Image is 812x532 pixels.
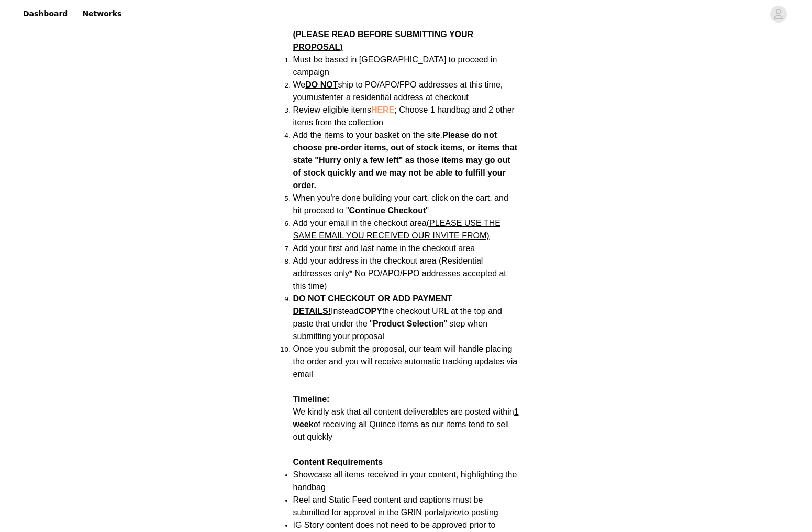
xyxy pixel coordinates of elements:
span: DO NOT CHECKOUT OR ADD PAYMENT DETAILS! [293,294,452,316]
strong: HOW TO SUBMIT YOUR ORDER IN THE PROPOSAL: [293,17,503,51]
span: Reel and Static Feed content and captions must be submitted for approval in the GRIN portal to po... [293,495,498,517]
span: Once you submit the proposal, our team will handle placing the order and you will receive automat... [293,344,518,378]
span: Add the items to your basket on the site. [293,131,443,139]
span: must [306,93,325,102]
div: avatar [773,6,783,23]
span: Review eligible items [293,105,515,127]
u: 1 week [293,407,519,429]
em: prior [445,508,462,517]
strong: Please do not choose pre-order items, out of stock items, or items that state "Hurry only a few l... [293,131,518,190]
span: Add your address in the checkout area (Residential addresses only* No PO/APO/FPO addresses accept... [293,256,506,290]
strong: Product Selection [373,319,444,328]
span: (PLEASE USE THE SAME EMAIL YOU RECEIVED OUR INVITE FROM) [293,219,500,240]
a: Dashboard [17,2,74,26]
span: When you're done building your cart, click on the cart, and hit proceed to " " [293,193,508,215]
strong: Content Requirements [293,458,383,466]
span: ; Choose 1 handbag and 2 other items from the collection [293,105,515,127]
span: Add your first and last name in the checkout area [293,244,475,253]
strong: Continue Checkout [349,206,426,215]
span: (PLEASE READ BEFORE SUBMITTING YOUR PROPOSAL) [293,30,474,51]
span: We kindly ask that all content deliverables are posted within of receiving all Quince items as ou... [293,407,519,441]
span: Must be based in [GEOGRAPHIC_DATA] to proceed in campaign [293,55,497,77]
span: Showcase all items received in your content, highlighting the handbag [293,470,517,492]
span: Instead the checkout URL at the top and paste that under the " " step when submitting your proposal [293,294,502,341]
span: We ship to PO/APO/FPO addresses at this time, you enter a residential address at checkout [293,80,503,102]
strong: DO NOT [305,80,338,89]
span: Add your email in the checkout area [293,219,500,240]
a: HERE [371,105,394,114]
strong: Timeline: [293,395,330,404]
a: Networks [76,2,128,26]
strong: COPY [359,307,382,316]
